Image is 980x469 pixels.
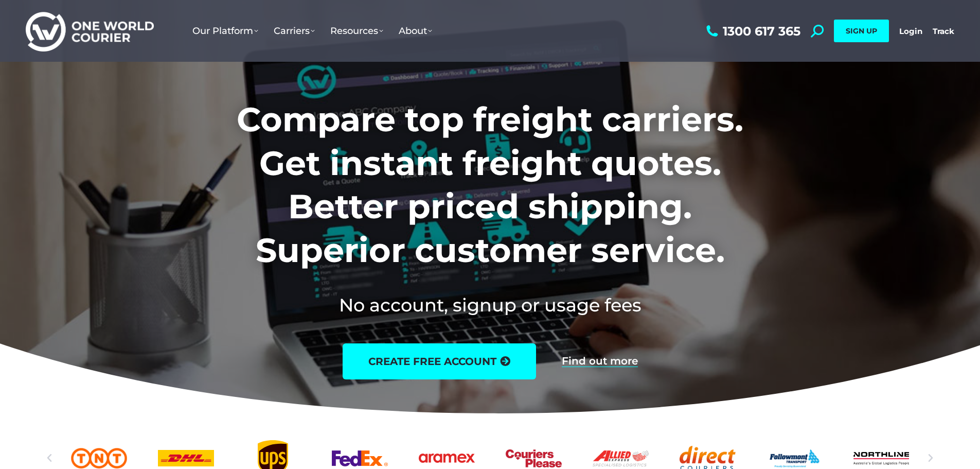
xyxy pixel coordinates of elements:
a: Our Platform [185,15,266,47]
a: create free account [343,343,536,379]
h1: Compare top freight carriers. Get instant freight quotes. Better priced shipping. Superior custom... [169,98,811,272]
h2: No account, signup or usage fees [169,292,811,318]
a: Login [899,26,922,36]
span: Our Platform [192,25,258,37]
a: SIGN UP [834,20,889,42]
span: SIGN UP [846,26,877,36]
a: About [391,15,440,47]
span: Resources [330,25,383,37]
a: Carriers [266,15,323,47]
a: 1300 617 365 [704,25,800,38]
a: Find out more [562,356,638,367]
a: Resources [323,15,391,47]
span: Carriers [274,25,315,37]
span: About [399,25,432,37]
a: Track [933,26,954,36]
img: One World Courier [26,10,154,52]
